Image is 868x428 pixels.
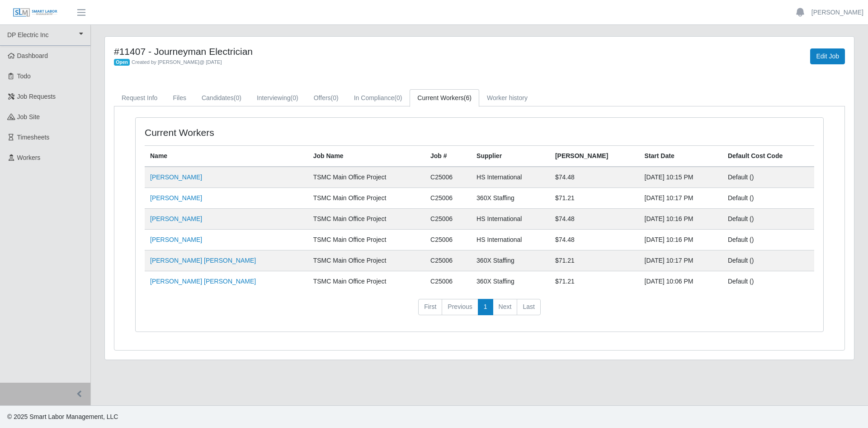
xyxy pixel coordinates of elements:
[550,250,639,271] td: $71.21
[722,188,814,209] td: Default ()
[550,209,639,230] td: $74.48
[308,146,425,167] th: Job Name
[722,167,814,188] td: Default ()
[811,8,863,17] a: [PERSON_NAME]
[145,127,416,138] h4: Current Workers
[114,46,535,57] h4: #11407 - Journeyman Electrician
[550,146,639,167] th: [PERSON_NAME]
[17,93,56,100] span: Job Requests
[114,59,130,66] span: Open
[346,89,410,107] a: In Compliance
[722,250,814,271] td: Default ()
[331,94,339,101] span: (0)
[425,250,471,271] td: C25006
[471,188,550,209] td: 360X Staffing
[639,230,722,250] td: [DATE] 10:16 PM
[639,209,722,230] td: [DATE] 10:16 PM
[249,89,306,107] a: Interviewing
[464,94,472,101] span: (6)
[308,230,425,250] td: TSMC Main Office Project
[150,173,202,181] a: [PERSON_NAME]
[425,271,471,292] td: C25006
[13,8,58,18] img: SLM Logo
[306,89,346,107] a: Offers
[150,215,202,222] a: [PERSON_NAME]
[810,48,845,64] a: Edit Job
[471,146,550,167] th: Supplier
[479,89,535,107] a: Worker history
[425,146,471,167] th: Job #
[639,271,722,292] td: [DATE] 10:06 PM
[145,299,814,322] nav: pagination
[722,230,814,250] td: Default ()
[639,167,722,188] td: [DATE] 10:15 PM
[150,257,256,264] a: [PERSON_NAME] [PERSON_NAME]
[308,209,425,230] td: TSMC Main Office Project
[150,194,202,202] a: [PERSON_NAME]
[150,278,256,285] a: [PERSON_NAME] [PERSON_NAME]
[722,209,814,230] td: Default ()
[471,209,550,230] td: HS International
[150,236,202,243] a: [PERSON_NAME]
[639,146,722,167] th: Start Date
[550,230,639,250] td: $74.48
[308,167,425,188] td: TSMC Main Office Project
[410,89,479,107] a: Current Workers
[17,72,31,80] span: Todo
[639,188,722,209] td: [DATE] 10:17 PM
[425,230,471,250] td: C25006
[471,250,550,271] td: 360X Staffing
[308,271,425,292] td: TSMC Main Office Project
[425,188,471,209] td: C25006
[722,271,814,292] td: Default ()
[165,89,194,107] a: Files
[639,250,722,271] td: [DATE] 10:17 PM
[471,271,550,292] td: 360X Staffing
[145,146,308,167] th: Name
[194,89,249,107] a: Candidates
[291,94,298,101] span: (0)
[17,154,41,161] span: Workers
[132,59,222,65] span: Created by [PERSON_NAME] @ [DATE]
[478,299,493,315] a: 1
[722,146,814,167] th: Default Cost Code
[17,113,40,120] span: job site
[308,188,425,209] td: TSMC Main Office Project
[7,413,118,420] span: © 2025 Smart Labor Management, LLC
[471,167,550,188] td: HS International
[17,52,48,59] span: Dashboard
[17,134,50,141] span: Timesheets
[550,167,639,188] td: $74.48
[308,250,425,271] td: TSMC Main Office Project
[114,89,165,107] a: Request Info
[471,230,550,250] td: HS International
[550,271,639,292] td: $71.21
[234,94,241,101] span: (0)
[394,94,402,101] span: (0)
[425,167,471,188] td: C25006
[550,188,639,209] td: $71.21
[425,209,471,230] td: C25006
